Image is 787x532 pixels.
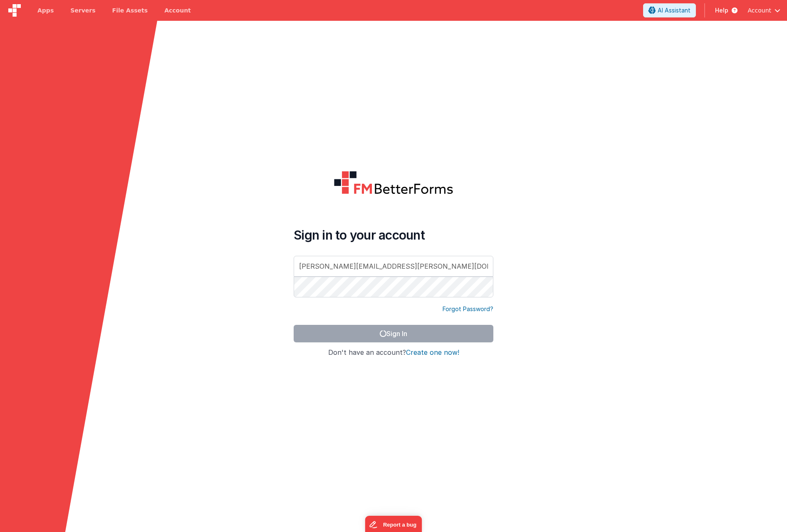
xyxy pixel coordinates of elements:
h4: Don't have an account? [294,349,493,356]
span: Help [715,6,728,15]
button: AI Assistant [643,3,696,17]
button: Create one now! [406,349,459,356]
button: Sign In [294,325,493,342]
span: Account [747,6,771,15]
span: Apps [37,6,54,15]
span: File Assets [112,6,148,15]
input: Email Address [294,256,493,277]
span: AI Assistant [658,6,690,15]
span: Servers [70,6,95,15]
a: Forgot Password? [443,305,493,313]
button: Account [747,6,780,15]
h4: Sign in to your account [294,228,493,242]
